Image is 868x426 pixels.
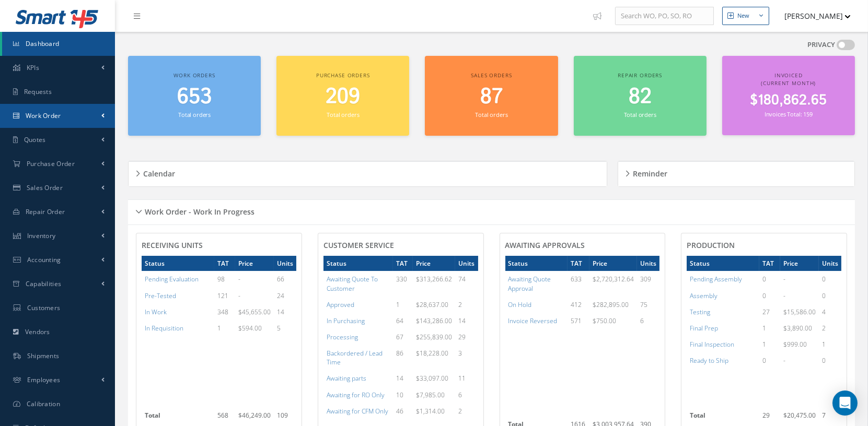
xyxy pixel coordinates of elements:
[238,411,271,420] span: $46,249.00
[27,303,61,312] span: Customers
[471,72,512,79] span: Sales orders
[323,256,393,271] th: Status
[615,7,714,26] input: Search WO, PO, SO, RO
[455,271,478,296] td: 74
[593,275,634,283] span: $2,720,312.64
[624,111,656,119] small: Total orders
[475,111,507,119] small: Total orders
[214,304,235,320] td: 348
[238,291,240,300] span: -
[783,324,812,333] span: $3,890.00
[416,407,445,416] span: $1,314.00
[637,313,659,329] td: 6
[455,403,478,419] td: 2
[819,336,841,352] td: 1
[480,82,503,112] span: 87
[214,288,235,304] td: 121
[774,72,803,79] span: Invoiced
[327,275,378,292] a: Awaiting Quote To Customer
[819,271,841,287] td: 0
[145,324,183,333] a: In Requisition
[128,56,261,136] a: Work orders 653 Total orders
[27,63,39,72] span: KPIs
[455,387,478,403] td: 6
[618,72,662,79] span: Repair orders
[2,32,115,56] a: Dashboard
[238,275,240,283] span: -
[759,288,780,304] td: 0
[750,90,827,111] span: $180,862.65
[416,300,448,309] span: $28,637.00
[140,166,175,179] h5: Calendar
[783,356,785,365] span: -
[416,333,452,341] span: $255,839.00
[393,313,413,329] td: 64
[27,183,63,192] span: Sales Order
[690,291,717,300] a: Assembly
[26,279,62,288] span: Capabilities
[327,374,366,383] a: Awaiting parts
[393,403,413,419] td: 46
[690,356,728,365] a: Ready to Ship
[26,207,65,216] span: Repair Order
[783,307,816,316] span: $15,586.00
[238,307,271,316] span: $45,655.00
[508,316,558,325] a: Invoice Reversed
[413,256,455,271] th: Price
[27,159,75,168] span: Purchase Order
[783,340,807,349] span: $999.00
[327,407,388,416] a: Awaiting for CFM Only
[832,390,858,416] div: Open Intercom Messenger
[393,345,413,370] td: 86
[416,275,452,283] span: $313,266.62
[393,387,413,403] td: 10
[142,241,296,250] h4: RECEIVING UNITS
[759,320,780,336] td: 1
[455,345,478,370] td: 3
[568,256,589,271] th: TAT
[145,291,176,300] a: Pre-Tested
[455,370,478,386] td: 11
[687,241,841,250] h4: PRODUCTION
[26,111,61,120] span: Work Order
[393,256,413,271] th: TAT
[393,329,413,345] td: 67
[759,256,780,271] th: TAT
[819,304,841,320] td: 4
[780,256,819,271] th: Price
[759,304,780,320] td: 27
[142,204,254,217] h5: Work Order - Work In Progress
[568,271,589,296] td: 633
[145,307,167,316] a: In Work
[783,411,816,420] span: $20,475.00
[416,390,445,399] span: $7,985.00
[416,374,448,383] span: $33,097.00
[783,275,785,283] span: -
[145,275,199,283] a: Pending Evaluation
[393,297,413,313] td: 1
[214,271,235,287] td: 98
[759,336,780,352] td: 1
[235,256,274,271] th: Price
[574,56,707,136] a: Repair orders 82 Total orders
[568,297,589,313] td: 412
[807,40,835,50] label: PRIVACY
[393,271,413,296] td: 330
[24,87,52,96] span: Requests
[455,256,478,271] th: Units
[455,329,478,345] td: 29
[690,307,710,316] a: Testing
[327,390,385,399] a: Awaiting for RO Only
[759,271,780,287] td: 0
[238,324,262,333] span: $594.00
[690,324,718,333] a: Final Prep
[26,39,60,48] span: Dashboard
[25,327,50,336] span: Vendors
[327,349,383,366] a: Backordered / Lead Time
[819,352,841,369] td: 0
[214,256,235,271] th: TAT
[327,333,358,341] a: Processing
[637,256,659,271] th: Units
[173,72,215,79] span: Work orders
[178,111,211,119] small: Total orders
